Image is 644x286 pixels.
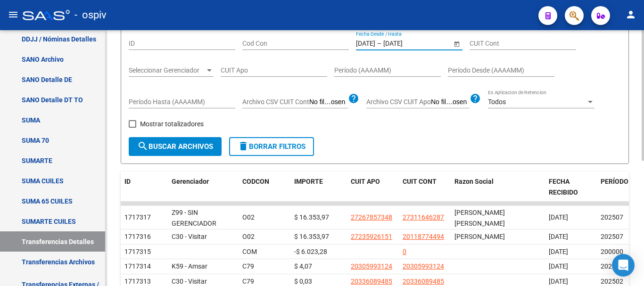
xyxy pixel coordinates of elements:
span: $ 0,03 [294,278,312,285]
span: CODCON [242,178,269,185]
span: Mostrar totalizadores [140,118,204,130]
span: Archivo CSV CUIT Apo [366,98,431,106]
span: [DATE] [549,233,568,240]
button: Open calendar [452,39,462,49]
span: [DATE] [549,248,568,255]
datatable-header-cell: CODCON [239,172,272,203]
input: Archivo CSV CUIT Apo [431,98,470,106]
span: Buscar Archivos [137,142,213,151]
span: 202507 [601,233,623,240]
span: 1717314 [124,262,151,270]
mat-icon: help [470,93,481,104]
span: O02 [242,213,255,221]
span: 27235926151 [351,233,392,240]
span: PERÍODO [601,178,628,185]
datatable-header-cell: Gerenciador [168,172,239,203]
span: O02 [242,233,255,240]
span: 202505 [601,262,623,270]
span: 20118774494 [403,233,444,240]
span: $ 4,07 [294,262,312,270]
button: Buscar Archivos [129,137,222,156]
input: Start date [356,40,375,48]
div: Open Intercom Messenger [612,254,635,277]
span: Razon Social [454,178,494,185]
span: 20336089485 [351,278,392,285]
span: – [377,40,381,48]
mat-icon: menu [8,9,19,20]
mat-icon: help [348,93,359,104]
span: 20336089485 [403,278,444,285]
span: 1717315 [124,248,151,255]
span: $ 16.353,97 [294,233,329,240]
span: 27311646287 [403,213,444,221]
span: 1717313 [124,278,151,285]
span: Todos [488,98,506,106]
mat-icon: search [137,140,149,152]
span: C30 - Visitar [172,233,207,240]
span: [DATE] [549,213,568,221]
span: -$ 6.023,28 [294,248,327,255]
button: Borrar Filtros [229,137,314,156]
input: End date [383,40,429,48]
span: [DATE] [549,278,568,285]
span: Z99 - SIN GERENCIADOR [172,209,216,227]
span: 1717317 [124,213,151,221]
span: 20305993124 [403,262,444,270]
span: 1717316 [124,233,151,240]
span: $ 16.353,97 [294,213,329,221]
datatable-header-cell: Razon Social [451,172,545,203]
span: [PERSON_NAME] [PERSON_NAME] [454,209,505,227]
datatable-header-cell: PERÍODO [597,172,635,203]
input: Archivo CSV CUIT Cont [309,98,348,106]
span: Gerenciador [172,178,209,185]
span: K59 - Amsar [172,262,207,270]
span: Archivo CSV CUIT Cont [242,98,309,106]
span: 202502 [601,278,623,285]
span: C79 [242,278,254,285]
span: CUIT CONT [403,178,437,185]
mat-icon: person [625,9,636,20]
span: IMPORTE [294,178,323,185]
span: - ospiv [74,5,107,25]
mat-icon: delete [238,140,249,152]
datatable-header-cell: CUIT CONT [399,172,451,203]
span: 0 [403,248,406,255]
datatable-header-cell: ID [121,172,168,203]
span: ID [124,178,131,185]
span: Seleccionar Gerenciador [129,66,205,74]
span: C79 [242,262,254,270]
datatable-header-cell: CUIT APO [347,172,399,203]
datatable-header-cell: IMPORTE [290,172,347,203]
span: CUIT APO [351,178,380,185]
span: COM [242,248,257,255]
datatable-header-cell: FECHA RECIBIDO [545,172,597,203]
span: [PERSON_NAME] [454,233,505,240]
span: C30 - Visitar [172,278,207,285]
span: FECHA RECIBIDO [549,178,578,196]
span: 202507 [601,213,623,221]
span: 27267857348 [351,213,392,221]
span: 200000 [601,248,623,255]
span: [DATE] [549,262,568,270]
span: Borrar Filtros [238,142,305,151]
span: 20305993124 [351,262,392,270]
